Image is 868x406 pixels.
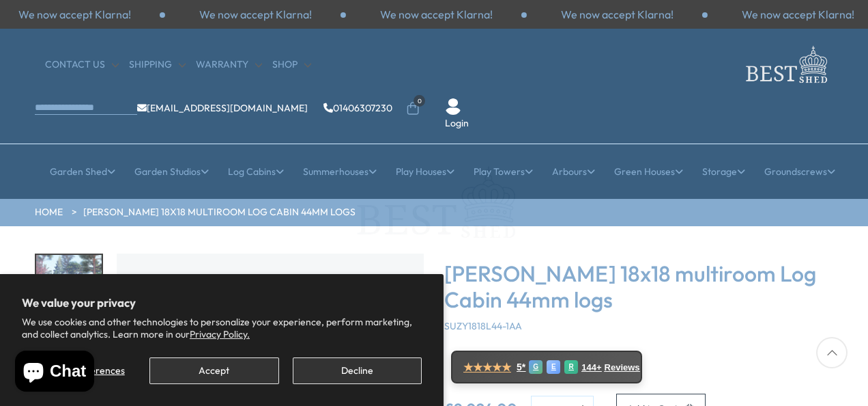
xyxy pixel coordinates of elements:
button: Decline [293,357,422,384]
p: We use cookies and other technologies to personalize your experience, perform marketing, and coll... [22,316,422,340]
h2: We value your privacy [22,296,422,310]
inbox-online-store-chat: Shopify online store chat [11,351,98,395]
a: Privacy Policy. [190,328,250,340]
button: Accept [149,357,278,384]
